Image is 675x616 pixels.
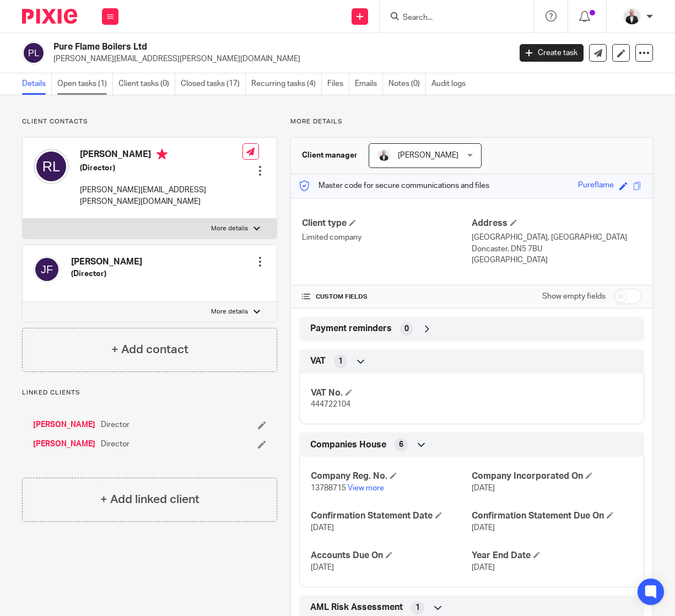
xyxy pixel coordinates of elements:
div: Pureflame [578,180,614,192]
a: Audit logs [431,73,471,95]
span: [DATE] [472,564,495,571]
p: Client contacts [22,117,277,126]
a: View more [348,484,384,492]
a: Client tasks (0) [118,73,175,95]
p: Limited company [302,232,472,243]
h4: Accounts Due On [311,550,472,561]
a: Emails [355,73,383,95]
p: Doncaster, DN5 7BU [472,244,641,255]
p: [PERSON_NAME][EMAIL_ADDRESS][PERSON_NAME][DOMAIN_NAME] [53,53,503,64]
input: Search [402,13,501,23]
span: AML Risk Assessment [310,602,403,613]
p: More details [290,117,653,126]
span: [DATE] [311,564,334,571]
img: svg%3E [34,256,60,283]
img: _SKY9589-Edit-2.jpeg [623,8,641,25]
p: [GEOGRAPHIC_DATA], [GEOGRAPHIC_DATA] [472,232,641,243]
h4: [PERSON_NAME] [71,256,142,268]
h5: (Director) [80,163,242,174]
span: [DATE] [472,484,495,492]
img: Pixie [22,9,77,24]
span: [DATE] [311,524,334,532]
h4: Year End Date [472,550,633,561]
a: Details [22,73,52,95]
p: Master code for secure communications and files [299,180,489,191]
img: svg%3E [34,149,69,184]
span: 1 [415,602,420,613]
h4: + Add linked client [100,491,199,508]
a: Recurring tasks (4) [251,73,322,95]
h4: Confirmation Statement Due On [472,510,633,522]
p: More details [211,307,248,316]
a: Files [327,73,349,95]
span: Companies House [310,439,386,451]
a: Open tasks (1) [57,73,113,95]
img: svg%3E [22,41,45,64]
span: 0 [404,323,409,334]
span: 444722104 [311,401,350,408]
h4: CUSTOM FIELDS [302,293,472,301]
span: [DATE] [472,524,495,532]
span: 1 [338,356,343,367]
h4: VAT No. [311,387,472,399]
span: [PERSON_NAME] [398,152,458,159]
img: _SKY9589-Edit-2.jpeg [377,149,391,162]
a: Notes (0) [388,73,426,95]
i: Primary [156,149,168,160]
p: [GEOGRAPHIC_DATA] [472,255,641,266]
span: 13788715 [311,484,346,492]
p: Linked clients [22,388,277,397]
a: Create task [520,44,584,62]
h3: Client manager [302,150,358,161]
h4: + Add contact [111,341,188,358]
h4: Company Reg. No. [311,471,472,482]
h2: Pure Flame Boilers Ltd [53,41,413,53]
span: 6 [399,439,403,450]
a: [PERSON_NAME] [33,419,95,430]
h4: [PERSON_NAME] [80,149,242,163]
a: [PERSON_NAME] [33,439,95,450]
span: Payment reminders [310,323,392,334]
h4: Confirmation Statement Date [311,510,472,522]
h4: Company Incorporated On [472,471,633,482]
span: Director [101,419,129,430]
span: Director [101,439,129,450]
h5: (Director) [71,268,142,279]
h4: Client type [302,218,472,229]
a: Closed tasks (17) [181,73,246,95]
p: More details [211,224,248,233]
p: [PERSON_NAME][EMAIL_ADDRESS][PERSON_NAME][DOMAIN_NAME] [80,185,242,207]
label: Show empty fields [542,291,606,302]
span: VAT [310,355,326,367]
h4: Address [472,218,641,229]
